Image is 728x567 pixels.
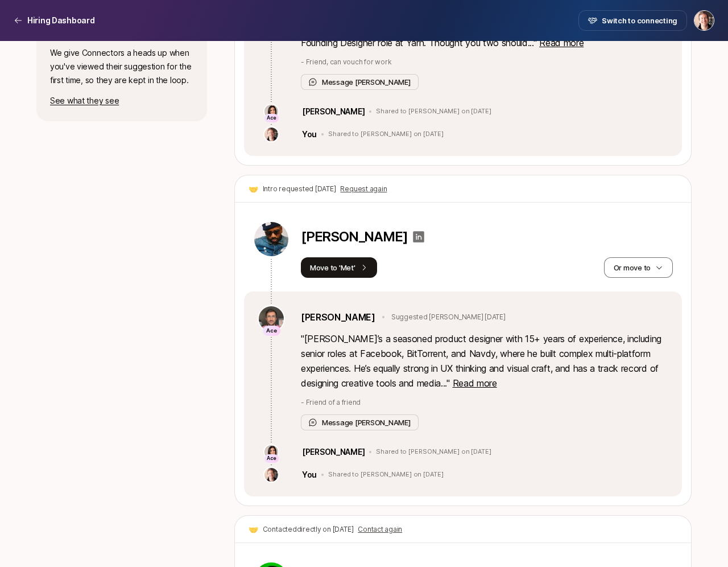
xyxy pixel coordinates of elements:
[267,455,276,462] p: Ace
[328,471,443,479] p: Shared to [PERSON_NAME] on [DATE]
[27,14,95,27] p: Hiring Dashboard
[264,128,278,141] img: 8cb3e434_9646_4a7a_9a3b_672daafcbcea.jpg
[50,94,193,108] p: See what they see
[301,257,377,278] button: Move to 'Met'
[340,184,387,194] button: Request again
[301,310,375,324] a: [PERSON_NAME]
[302,468,317,482] p: You
[301,74,419,90] button: Message [PERSON_NAME]
[249,523,258,536] span: 🤝
[263,524,354,535] p: Contacted on [DATE]
[301,331,668,391] p: " [PERSON_NAME]’s a seasoned product designer with 15+ years of experience, including senior role...
[358,524,402,535] button: Contact again
[391,312,506,322] p: Suggested [PERSON_NAME] [DATE]
[249,182,258,196] span: 🤝
[302,128,317,141] p: You
[302,445,365,459] p: [PERSON_NAME]
[376,108,491,116] p: Shared to [PERSON_NAME] on [DATE]
[578,10,687,31] button: Switch to connecting
[602,15,677,26] span: Switch to connecting
[453,377,497,389] span: Read more
[259,306,284,331] img: be759a5f_470b_4f28_a2aa_5434c985ebf0.jpg
[297,525,321,533] span: directly
[301,57,668,67] p: - Friend, can vouch for work
[302,105,365,118] p: [PERSON_NAME]
[301,414,419,430] button: Message [PERSON_NAME]
[694,11,714,30] img: Jasper Story
[267,114,276,122] p: Ace
[50,46,193,87] p: We give Connectors a heads up when you've viewed their suggestion for the first time, so they are...
[301,229,407,245] p: [PERSON_NAME]
[254,222,288,256] img: d0c02f88_2dff_4162_81d7_53c24b71f5e8.jpg
[264,445,278,459] img: 71d7b91d_d7cb_43b4_a7ea_a9b2f2cc6e03.jpg
[266,326,277,336] p: Ace
[328,130,443,138] p: Shared to [PERSON_NAME] on [DATE]
[694,10,714,31] button: Jasper Story
[376,448,491,456] p: Shared to [PERSON_NAME] on [DATE]
[301,397,668,408] p: - Friend of a friend
[263,184,336,194] p: Intro requested [DATE]
[264,468,278,482] img: 8cb3e434_9646_4a7a_9a3b_672daafcbcea.jpg
[604,257,673,278] button: Or move to
[539,37,584,48] span: Read more
[264,105,278,118] img: 71d7b91d_d7cb_43b4_a7ea_a9b2f2cc6e03.jpg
